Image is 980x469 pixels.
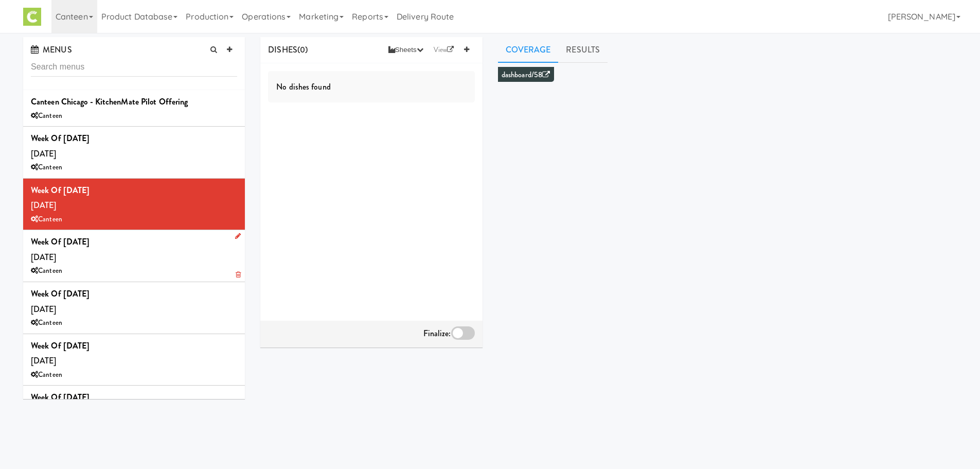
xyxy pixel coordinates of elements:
[31,236,90,248] b: Week of [DATE]
[31,236,90,263] span: [DATE]
[297,44,308,56] span: (0)
[498,37,559,63] a: Coverage
[31,391,90,419] span: [DATE]
[383,42,429,58] button: Sheets
[31,110,237,123] div: Canteen
[31,391,90,403] b: Week of [DATE]
[423,327,451,339] span: Finalize:
[23,8,41,26] img: Micromart
[23,334,245,386] li: Week of [DATE][DATE]Canteen
[31,265,237,277] div: Canteen
[31,161,237,174] div: Canteen
[502,70,550,80] a: dashboard/58
[31,340,90,352] b: Week of [DATE]
[429,42,459,58] a: View
[31,132,90,144] b: Week of [DATE]
[268,71,474,103] div: No dishes found
[31,184,90,196] b: Week of [DATE]
[31,369,237,381] div: Canteen
[31,288,90,315] span: [DATE]
[23,179,245,231] li: Week of [DATE][DATE]Canteen
[23,230,245,282] li: Week of [DATE][DATE]Canteen
[31,340,90,367] span: [DATE]
[31,96,188,108] b: Canteen Chicago - KitchenMate Pilot Offering
[31,317,237,329] div: Canteen
[23,127,245,179] li: Week of [DATE][DATE]Canteen
[31,44,72,56] span: MENUS
[23,90,245,127] li: Canteen Chicago - KitchenMate Pilot OfferingCanteen
[23,282,245,334] li: Week of [DATE][DATE]Canteen
[558,37,608,63] a: Results
[31,184,90,212] span: [DATE]
[31,213,237,226] div: Canteen
[31,132,90,160] span: [DATE]
[23,386,245,438] li: Week of [DATE][DATE]Canteen
[31,58,237,77] input: Search menus
[268,44,297,56] span: DISHES
[31,288,90,300] b: Week of [DATE]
